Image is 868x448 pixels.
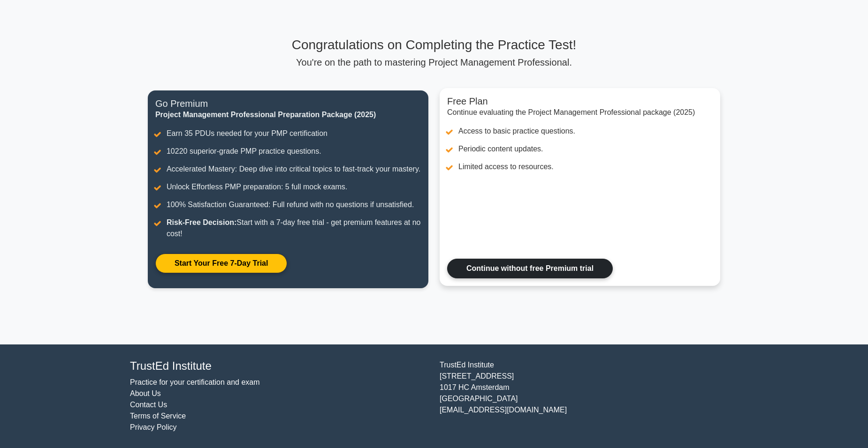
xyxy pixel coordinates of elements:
a: Start Your Free 7-Day Trial [155,254,287,273]
a: About Us [130,389,161,397]
a: Practice for your certification and exam [130,378,260,386]
a: Privacy Policy [130,423,177,431]
h3: Congratulations on Completing the Practice Test! [148,37,720,53]
a: Contact Us [130,401,167,409]
div: TrustEd Institute [STREET_ADDRESS] 1017 HC Amsterdam [GEOGRAPHIC_DATA] [EMAIL_ADDRESS][DOMAIN_NAME] [434,359,744,433]
h4: TrustEd Institute [130,359,428,373]
a: Terms of Service [130,412,186,420]
a: Continue without free Premium trial [447,259,613,278]
p: You're on the path to mastering Project Management Professional. [148,57,720,68]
